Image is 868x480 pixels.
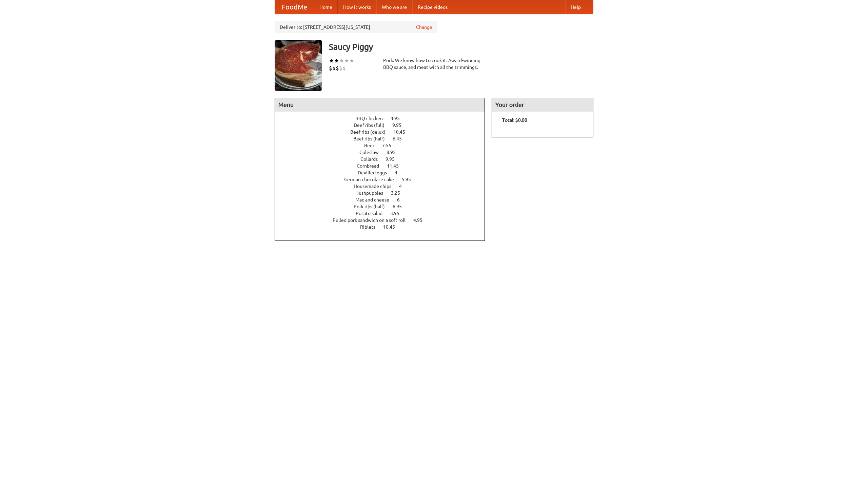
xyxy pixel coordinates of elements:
b: Total: $0.00 [502,117,527,123]
span: 10.45 [383,224,402,230]
span: 5.95 [402,177,418,182]
a: FoodMe [275,0,314,14]
span: German chocolate cake [344,177,401,182]
a: Who we are [376,0,412,14]
h4: Your order [492,98,593,112]
span: 6.45 [393,136,409,141]
span: Mac and cheese [355,197,396,203]
a: Pork ribs (half) 6.95 [354,204,414,209]
span: 3.25 [391,190,407,196]
a: Cornbread 11.45 [357,163,411,169]
span: Hushpuppies [355,190,390,196]
span: Cornbread [357,163,386,169]
span: 4.95 [413,217,429,223]
span: Riblets [360,224,382,230]
li: ★ [329,57,334,64]
span: 4 [399,184,409,189]
a: Change [416,24,432,31]
a: Collards 9.95 [360,156,407,162]
a: Recipe videos [412,0,453,14]
span: Beer [364,143,381,148]
span: Pork ribs (half) [354,204,392,209]
li: ★ [339,57,344,64]
li: ★ [344,57,349,64]
span: Coleslaw [359,150,386,155]
a: Riblets 10.45 [360,224,408,230]
span: 10.45 [393,129,412,135]
a: Coleslaw 8.95 [359,150,408,155]
h4: Menu [275,98,485,112]
a: Beef ribs (delux) 10.45 [350,129,418,135]
a: Beef ribs (full) 9.95 [354,122,414,128]
span: 6.95 [393,204,409,209]
span: 9.95 [392,122,408,128]
span: Pulled pork sandwich on a soft roll [333,217,412,223]
span: 3.95 [390,211,406,216]
a: Hushpuppies 3.25 [355,190,413,196]
a: Beer 7.55 [364,143,404,148]
li: $ [332,64,336,72]
li: $ [342,64,346,72]
a: Housemade chips 4 [354,184,414,189]
a: BBQ chicken 4.95 [355,116,412,121]
li: $ [336,64,339,72]
a: Devilled eggs 4 [358,170,410,175]
span: 6 [397,197,407,203]
span: Devilled eggs [358,170,394,175]
div: Pork. We know how to cook it. Award-winning BBQ sauce, and meat with all the trimmings. [383,57,485,71]
li: ★ [334,57,339,64]
h3: Saucy Piggy [329,40,593,54]
span: Housemade chips [354,184,398,189]
span: Beef ribs (full) [354,122,391,128]
a: Beef ribs (half) 6.45 [353,136,414,141]
span: Beef ribs (half) [353,136,392,141]
span: 4.95 [391,116,407,121]
a: Pulled pork sandwich on a soft roll 4.95 [333,217,435,223]
a: Home [314,0,338,14]
span: 9.95 [386,156,401,162]
span: Beef ribs (delux) [350,129,392,135]
span: Potato salad [356,211,389,216]
a: Help [565,0,586,14]
a: Potato salad 3.95 [356,211,412,216]
span: Collards [360,156,384,162]
a: German chocolate cake 5.95 [344,177,423,182]
span: 4 [395,170,404,175]
a: How it works [338,0,376,14]
span: 8.95 [387,150,402,155]
span: 11.45 [387,163,406,169]
span: BBQ chicken [355,116,390,121]
div: Deliver to: [STREET_ADDRESS][US_STATE] [275,21,437,33]
img: angular.jpg [275,40,322,91]
li: ★ [349,57,354,64]
span: 7.55 [382,143,398,148]
li: $ [339,64,342,72]
a: Mac and cheese 6 [355,197,412,203]
li: $ [329,64,332,72]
